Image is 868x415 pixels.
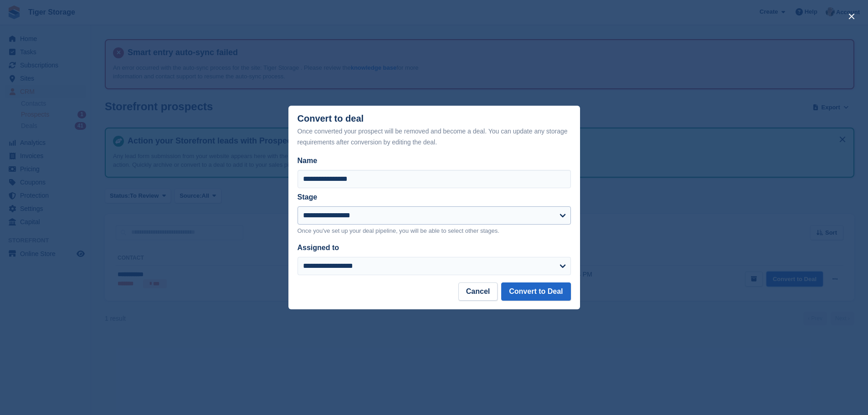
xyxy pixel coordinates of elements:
button: close [844,9,859,24]
label: Name [298,155,571,166]
button: Cancel [458,282,498,301]
div: Once converted your prospect will be removed and become a deal. You can update any storage requir... [298,126,571,148]
p: Once you've set up your deal pipeline, you will be able to select other stages. [298,226,571,236]
button: Convert to Deal [501,282,570,301]
div: Convert to deal [298,113,571,148]
label: Stage [298,193,318,201]
label: Assigned to [298,244,339,251]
